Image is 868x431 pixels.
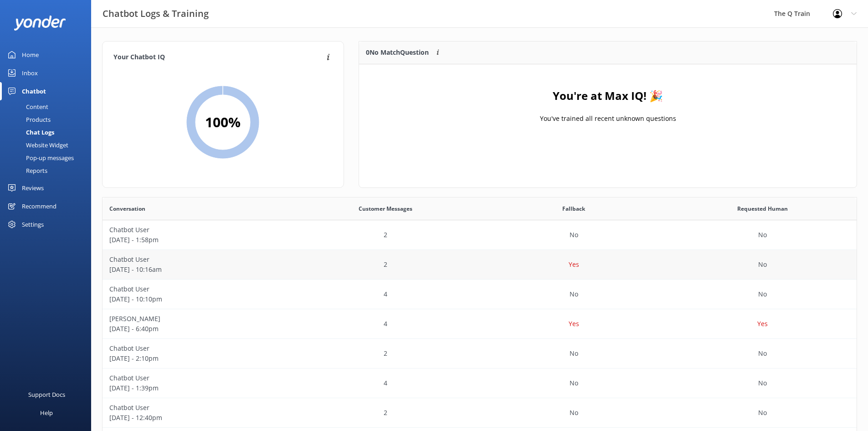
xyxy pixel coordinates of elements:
[5,126,54,139] div: Chat Logs
[205,111,241,133] h2: 100 %
[359,64,857,156] div: grid
[109,403,284,413] p: Chatbot User
[758,289,767,299] p: No
[539,114,676,124] p: You've trained all recent unknown questions
[366,47,429,57] p: 0 No Match Question
[109,353,284,363] p: [DATE] - 2:10pm
[22,82,46,100] div: Chatbot
[103,398,857,428] div: row
[109,383,284,393] p: [DATE] - 1:39pm
[758,378,767,388] p: No
[562,204,585,213] span: Fallback
[359,204,412,213] span: Customer Messages
[103,220,857,250] div: row
[570,230,578,240] p: No
[22,179,44,197] div: Reviews
[384,319,387,329] p: 4
[758,230,767,240] p: No
[28,385,65,404] div: Support Docs
[757,319,768,329] p: Yes
[109,225,284,235] p: Chatbot User
[103,250,857,280] div: row
[758,348,767,358] p: No
[109,235,284,245] p: [DATE] - 1:58pm
[384,378,387,388] p: 4
[109,373,284,383] p: Chatbot User
[384,348,387,358] p: 2
[103,309,857,339] div: row
[109,314,284,324] p: [PERSON_NAME]
[758,408,767,418] p: No
[22,46,39,64] div: Home
[5,164,47,177] div: Reports
[109,254,284,265] p: Chatbot User
[5,151,74,164] div: Pop-up messages
[109,204,145,213] span: Conversation
[553,87,663,104] h4: You're at Max IQ! 🎉
[384,408,387,418] p: 2
[103,369,857,398] div: row
[40,404,53,422] div: Help
[384,260,387,270] p: 2
[384,289,387,299] p: 4
[109,265,284,275] p: [DATE] - 10:16am
[5,100,48,113] div: Content
[384,230,387,240] p: 2
[570,289,578,299] p: No
[109,294,284,304] p: [DATE] - 10:10pm
[22,197,56,215] div: Recommend
[5,113,91,126] a: Products
[109,284,284,294] p: Chatbot User
[5,100,91,113] a: Content
[5,164,91,177] a: Reports
[22,215,44,234] div: Settings
[103,339,857,369] div: row
[109,413,284,423] p: [DATE] - 12:40pm
[737,204,788,213] span: Requested Human
[569,260,579,270] p: Yes
[570,378,578,388] p: No
[5,151,91,164] a: Pop-up messages
[5,113,51,126] div: Products
[5,139,68,151] div: Website Widget
[103,6,209,21] h3: Chatbot Logs & Training
[570,348,578,358] p: No
[5,126,91,139] a: Chat Logs
[569,319,579,329] p: Yes
[109,343,284,353] p: Chatbot User
[570,408,578,418] p: No
[113,52,324,62] h4: Your Chatbot IQ
[109,324,284,334] p: [DATE] - 6:40pm
[22,64,38,82] div: Inbox
[14,16,66,31] img: yonder-white-logo.png
[5,139,91,151] a: Website Widget
[758,260,767,270] p: No
[103,280,857,309] div: row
